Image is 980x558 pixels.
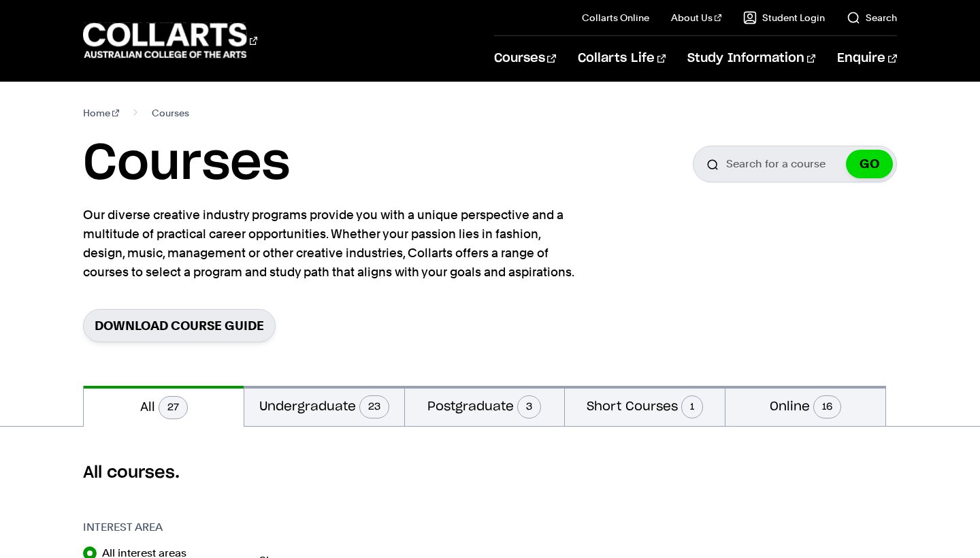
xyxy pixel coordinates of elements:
a: Search [847,11,897,24]
a: Study Information [687,36,815,81]
button: Postgraduate3 [405,386,565,426]
p: Our diverse creative industry programs provide you with a unique perspective and a multitude of p... [83,206,580,282]
a: About Us [671,11,721,24]
a: Home [83,103,119,122]
a: Student Login [743,11,825,24]
button: Short Courses1 [565,386,725,426]
span: 23 [359,395,389,419]
button: GO [846,150,893,178]
span: 16 [813,395,841,419]
a: Collarts Online [582,11,649,24]
button: All27 [84,386,244,427]
div: Go to homepage [83,21,257,60]
span: 3 [517,395,541,419]
a: Enquire [837,36,896,81]
a: Courses [494,36,556,81]
span: 27 [159,396,188,419]
h1: Courses [83,133,290,195]
input: Search for a course [693,146,897,182]
button: Undergraduate23 [244,386,404,426]
span: Courses [152,103,189,122]
span: 1 [681,395,703,419]
h2: All courses. [83,462,896,484]
h3: Interest Area [83,519,246,536]
a: Download Course Guide [83,309,276,342]
a: Collarts Life [578,36,666,81]
button: Online16 [725,386,885,426]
